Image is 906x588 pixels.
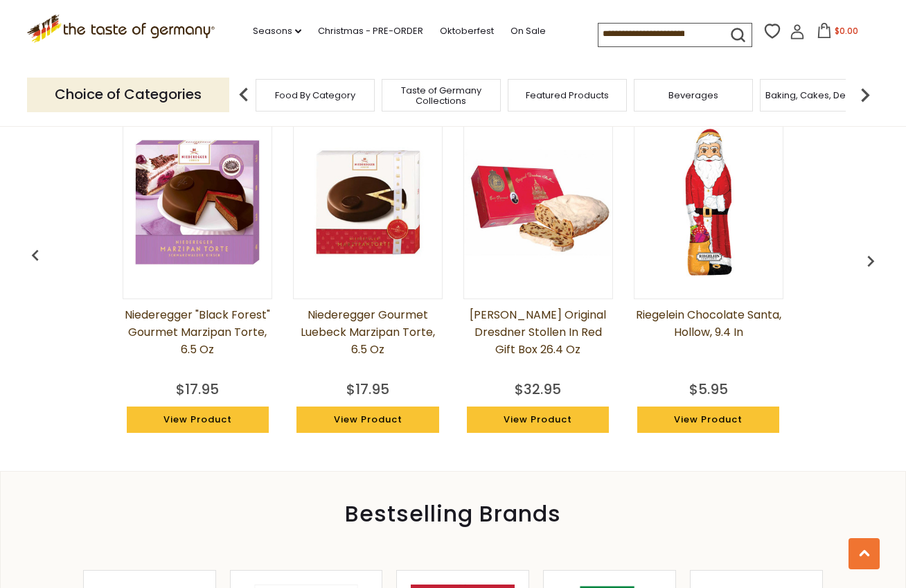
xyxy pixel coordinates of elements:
a: Niederegger Gourmet Luebeck Marzipan Torte, 6.5 oz [293,306,443,375]
a: View Product [296,407,438,433]
a: Taste of Germany Collections [386,85,497,106]
img: Niederegger [123,128,272,276]
a: View Product [127,407,269,433]
a: Christmas - PRE-ORDER [318,24,423,39]
a: Baking, Cakes, Desserts [765,90,873,100]
div: Bestselling Brands [1,506,905,522]
a: On Sale [510,24,546,39]
a: Niederegger "Black Forest" Gourmet Marzipan Torte, 6.5 oz [123,306,272,375]
div: $5.95 [689,379,728,400]
a: Featured Products [526,90,609,100]
span: $0.00 [835,25,858,37]
div: $32.95 [515,379,561,400]
img: previous arrow [230,81,258,109]
a: Oktoberfest [440,24,494,39]
a: Riegelein Chocolate Santa, Hollow, 9.4 in [634,306,783,375]
img: next arrow [851,81,879,109]
a: Seasons [253,24,301,39]
a: Food By Category [275,90,355,100]
img: Niederegger Gourmet Luebeck Marzipan Torte, 6.5 oz [294,128,442,276]
button: $0.00 [808,23,867,44]
div: $17.95 [176,379,219,400]
a: View Product [467,407,609,433]
a: [PERSON_NAME] Original Dresdner Stollen in Red Gift Box 26.4 oz [463,306,613,375]
img: Riegelein Chocolate Santa, Hollow, 9.4 in [634,128,783,276]
a: Beverages [668,90,718,100]
img: Emil Reimann Original Dresdner Stollen in Red Gift Box 26.4 oz [464,128,612,276]
p: Choice of Categories [27,78,229,112]
div: $17.95 [346,379,389,400]
img: previous arrow [860,250,882,272]
img: previous arrow [24,244,46,267]
a: View Product [637,407,779,433]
